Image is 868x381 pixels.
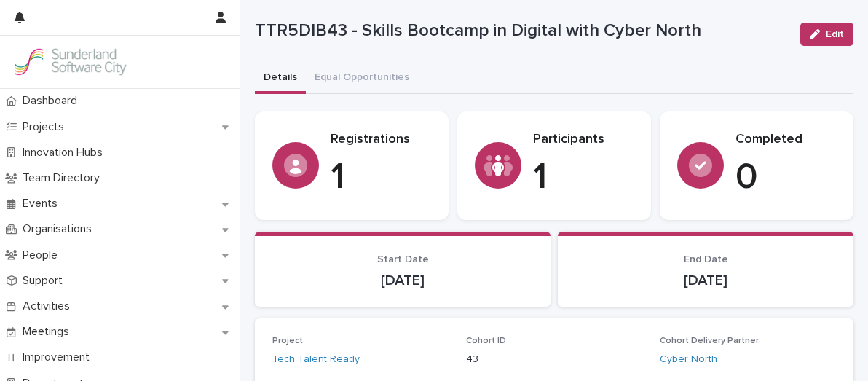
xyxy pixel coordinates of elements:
[800,23,853,46] button: Edit
[660,337,759,345] span: Cohort Delivery Partner
[684,254,728,264] span: End Date
[17,274,74,288] p: Support
[17,197,69,211] p: Events
[735,156,836,200] p: 0
[255,20,789,42] p: TTR5DIB43 - Skills Bootcamp in Digital with Cyber North
[17,325,81,339] p: Meetings
[17,222,103,236] p: Organisations
[575,272,836,289] p: [DATE]
[17,248,69,262] p: People
[826,29,844,39] span: Edit
[255,63,306,94] button: Details
[12,47,128,76] img: Kay6KQejSz2FjblR6DWv
[272,337,303,345] span: Project
[17,146,114,160] p: Innovation Hubs
[331,156,431,200] p: 1
[331,132,431,148] p: Registrations
[306,63,418,94] button: Equal Opportunities
[377,254,429,264] span: Start Date
[735,132,836,148] p: Completed
[17,299,82,313] p: Activities
[272,352,360,367] a: Tech Talent Ready
[17,120,76,134] p: Projects
[660,352,717,367] a: Cyber North
[17,350,101,364] p: Improvement
[17,94,89,108] p: Dashboard
[466,337,506,345] span: Cohort ID
[533,156,634,200] p: 1
[466,352,642,367] p: 43
[17,171,111,185] p: Team Directory
[272,272,533,289] p: [DATE]
[533,132,634,148] p: Participants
